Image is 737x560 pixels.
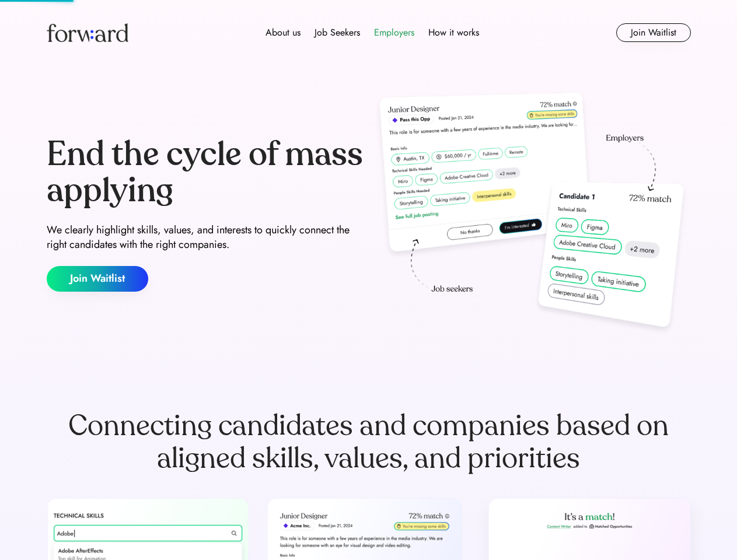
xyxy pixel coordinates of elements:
[315,26,360,40] div: Job Seekers
[47,136,364,208] div: End the cycle of mass applying
[428,26,479,40] div: How it works
[266,26,301,40] div: About us
[373,89,691,339] img: hero-image.png
[616,23,691,42] button: Join Waitlist
[47,23,128,42] img: Forward logo
[374,26,414,40] div: Employers
[47,409,691,475] div: Connecting candidates and companies based on aligned skills, values, and priorities
[47,223,364,252] div: We clearly highlight skills, values, and interests to quickly connect the right candidates with t...
[47,266,148,292] button: Join Waitlist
